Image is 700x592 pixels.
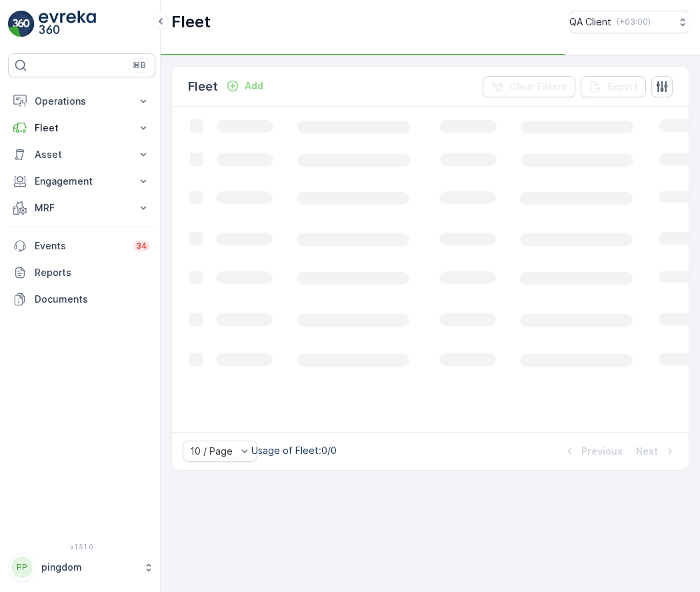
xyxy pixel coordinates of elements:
[569,11,689,33] button: QA Client(+03:00)
[8,115,155,141] button: Fleet
[8,553,155,581] button: PPpingdom
[8,168,155,195] button: Engagement
[8,233,155,259] a: Events34
[35,121,129,135] p: Fleet
[581,76,646,97] button: Export
[483,76,575,97] button: Clear Filters
[8,259,155,286] a: Reports
[171,11,211,33] p: Fleet
[245,79,263,93] p: Add
[636,445,658,458] p: Next
[35,293,150,306] p: Documents
[133,60,146,71] p: ⌘B
[35,239,125,253] p: Events
[8,88,155,115] button: Operations
[569,15,611,29] p: QA Client
[8,286,155,313] a: Documents
[607,80,638,93] p: Export
[35,95,129,108] p: Operations
[188,77,218,96] p: Fleet
[581,445,623,458] p: Previous
[8,11,35,37] img: logo
[221,78,269,94] button: Add
[35,201,129,215] p: MRF
[11,557,33,578] div: PP
[561,443,624,459] button: Previous
[35,175,129,188] p: Engagement
[617,17,651,27] p: ( +03:00 )
[39,11,96,37] img: logo_light-DOdMpM7g.png
[8,543,155,551] span: v 1.51.0
[8,195,155,221] button: MRF
[509,80,567,93] p: Clear Filters
[635,443,678,459] button: Next
[35,266,150,279] p: Reports
[136,241,147,251] p: 34
[251,444,337,457] p: Usage of Fleet : 0/0
[41,561,137,574] p: pingdom
[8,141,155,168] button: Asset
[35,148,129,161] p: Asset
